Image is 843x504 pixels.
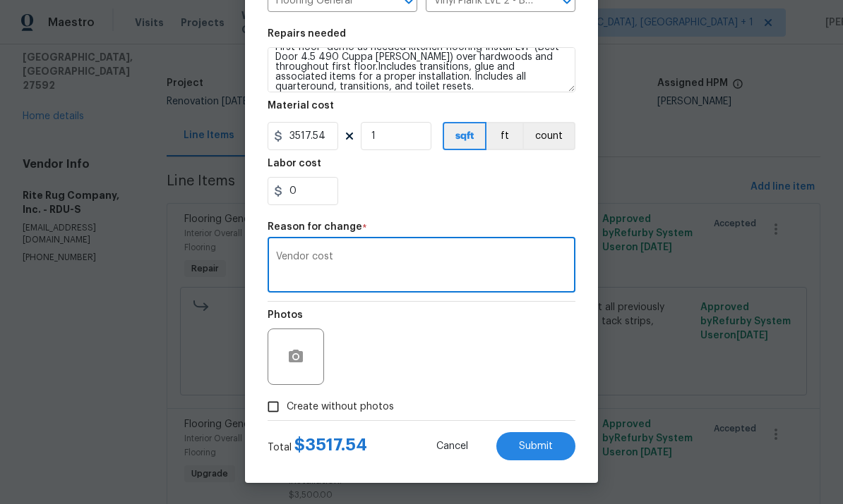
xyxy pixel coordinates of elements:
[294,436,367,453] span: $ 3517.54
[443,122,486,150] button: sqft
[268,159,321,168] h5: Labor cost
[496,432,575,460] button: Submit
[486,122,522,150] button: ft
[522,122,575,150] button: count
[268,47,575,92] textarea: First floor- demo as needed kitchen flooring Install LVP (Best Door 4.5 490 Cuppa [PERSON_NAME]) ...
[268,310,303,320] h5: Photos
[519,441,553,452] span: Submit
[414,432,491,460] button: Cancel
[268,438,367,455] div: Total
[276,252,567,281] textarea: Vendor cost
[268,222,362,232] h5: Reason for change
[268,101,334,111] h5: Material cost
[268,29,346,39] h5: Repairs needed
[287,400,394,414] span: Create without photos
[436,441,468,452] span: Cancel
